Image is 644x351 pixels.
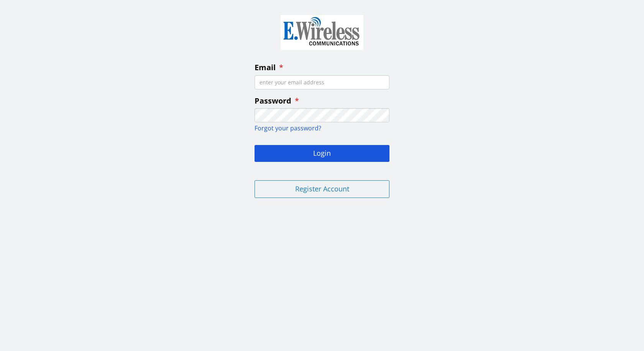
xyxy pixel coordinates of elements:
button: Register Account [255,180,389,198]
input: enter your email address [255,75,389,89]
span: Password [255,96,291,106]
button: Login [255,145,389,162]
span: Email [255,62,276,73]
a: Forgot your password? [255,124,321,132]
